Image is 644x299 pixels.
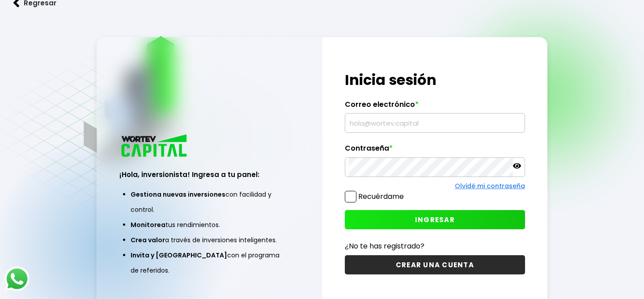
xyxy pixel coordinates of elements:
[131,217,288,232] li: tus rendimientos.
[131,236,165,244] span: Crea valor
[131,187,288,217] li: con facilidad y control.
[345,240,525,274] a: ¿No te has registrado?CREAR UNA CUENTA
[345,240,525,252] p: ¿No te has registrado?
[345,69,525,91] h1: Inicia sesión
[119,169,299,180] h3: ¡Hola, inversionista! Ingresa a tu panel:
[131,232,288,248] li: a través de inversiones inteligentes.
[349,114,521,132] input: hola@wortev.capital
[119,133,190,160] img: logo_wortev_capital
[345,255,525,274] button: CREAR UNA CUENTA
[415,215,455,224] span: INGRESAR
[455,181,525,190] a: Olvidé mi contraseña
[131,190,225,199] span: Gestiona nuevas inversiones
[345,210,525,229] button: INGRESAR
[131,220,165,229] span: Monitorea
[358,191,404,202] label: Recuérdame
[4,266,30,291] img: logos_whatsapp-icon.242b2217.svg
[131,248,288,278] li: con el programa de referidos.
[131,251,227,260] span: Invita y [GEOGRAPHIC_DATA]
[345,100,525,114] label: Correo electrónico
[345,144,525,157] label: Contraseña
